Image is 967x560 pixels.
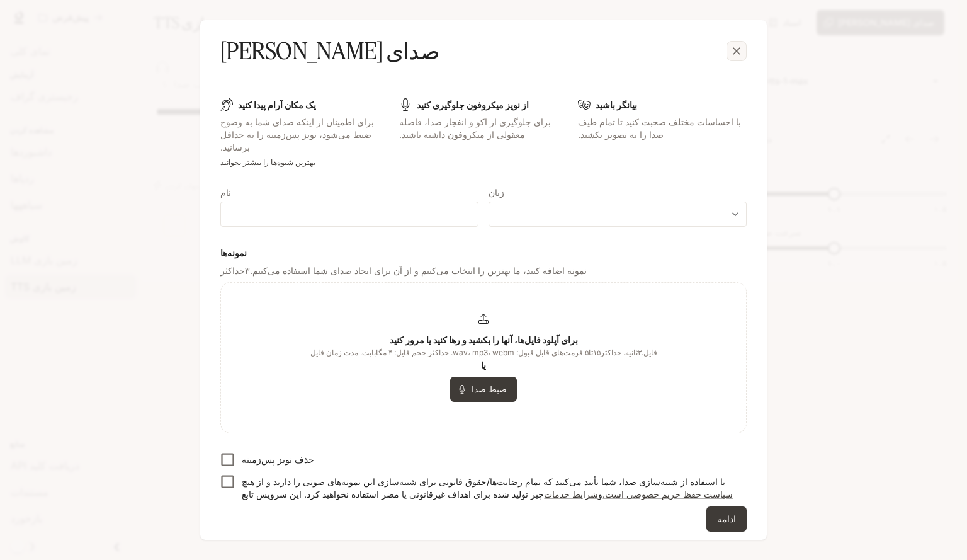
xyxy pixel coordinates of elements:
[596,100,637,110] font: بیانگر باشید
[390,334,578,345] font: برای آپلود فایل‌ها، آنها را بکشید و رها کنید یا مرور کنید
[589,348,593,357] font: تا
[220,157,315,167] a: بهترین شیوه‌ها را بیشتر بخوانید
[238,100,316,110] font: یک مکان آرام پیدا کنید
[642,348,657,357] font: فایل.
[220,187,231,198] font: نام
[245,265,250,276] font: ۳
[220,117,374,152] font: برای اطمینان از اینکه صدای شما به وضوح ضبط می‌شود، نویز پس‌زمینه را به حداقل برسانید.
[598,489,602,500] font: و
[242,454,314,465] font: حذف نویز پس‌زمینه
[638,348,642,357] font: ۳
[585,348,589,357] font: ۵
[450,377,517,402] button: ضبط صدا
[593,348,601,357] font: ۱۵
[242,476,725,500] font: با استفاده از شبیه‌سازی صدا، شما تأیید می‌کنید که تمام رضایت‌ها/حقوق قانونی برای شبیه‌سازی این نم...
[706,506,747,532] button: ادامه
[489,187,504,198] font: زبان
[220,248,247,258] font: نمونه‌ها
[220,265,245,276] font: حداکثر
[578,117,741,140] font: با احساسات مختلف صحبت کنید تا تمام طیف صدا را به تصویر بکشید.
[602,489,733,500] a: سیاست حفظ حریم خصوصی است.
[310,348,583,357] font: فرمت‌های قابل قبول: wav، mp3، webm. حداکثر حجم فایل: ۴ مگابایت. مدت زمان فایل
[717,513,736,524] font: ادامه
[544,489,598,500] a: شرایط خدمات
[417,100,529,110] font: از نویز میکروفون جلوگیری کنید
[489,208,746,220] div: ​
[220,36,439,66] font: صدای [PERSON_NAME]
[601,348,638,357] font: ثانیه. حداکثر
[481,360,486,370] font: یا
[399,117,551,140] font: برای جلوگیری از اکو و انفجار صدا، فاصله معقولی از میکروفون داشته باشید.
[472,384,507,394] font: ضبط صدا
[250,265,587,276] font: نمونه اضافه کنید، ما بهترین را انتخاب می‌کنیم و از آن برای ایجاد صدای شما استفاده می‌کنیم.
